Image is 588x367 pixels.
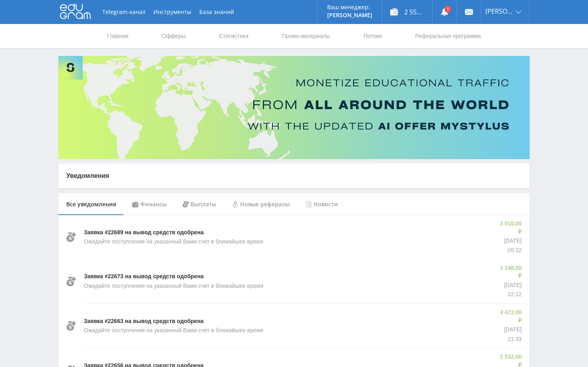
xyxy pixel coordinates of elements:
[499,281,522,289] p: [DATE]
[84,229,204,237] p: Заявка #22689 на вывод средств одобрена
[414,24,482,48] a: Реферальная программа
[363,24,383,48] a: Потоки
[58,56,530,159] img: Banner
[84,282,263,290] p: Ожидайте поступления на указанный Вами счет в ближайшее время
[224,193,298,215] div: Новые рефералы
[499,220,522,235] p: 3 010,00 ₽
[281,24,331,48] a: Промо-материалы
[499,335,522,343] p: 21:33
[499,326,522,334] p: [DATE]
[84,238,263,246] p: Ожидайте поступления на указанный Вами счет в ближайшее время
[499,264,522,280] p: 1 148,00 ₽
[298,193,346,215] div: Новости
[327,4,372,10] p: Ваш менеджер:
[84,327,263,335] p: Ожидайте поступления на указанный Вами счет в ближайшее время
[106,24,129,48] a: Главная
[499,309,522,324] p: 4 472,00 ₽
[499,247,522,255] p: 05:32
[58,193,124,215] div: Все уведомления
[161,24,187,48] a: Офферы
[124,193,175,215] div: Финансы
[485,8,513,14] span: [PERSON_NAME]
[175,193,224,215] div: Выплаты
[84,273,204,281] p: Заявка #22673 на вывод средств одобрена
[499,291,522,299] p: 22:12
[218,24,249,48] a: Статистика
[499,237,522,245] p: [DATE]
[327,12,372,18] p: [PERSON_NAME]
[66,172,522,180] p: Уведомления
[84,317,204,325] p: Заявка #22663 на вывод средств одобрена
